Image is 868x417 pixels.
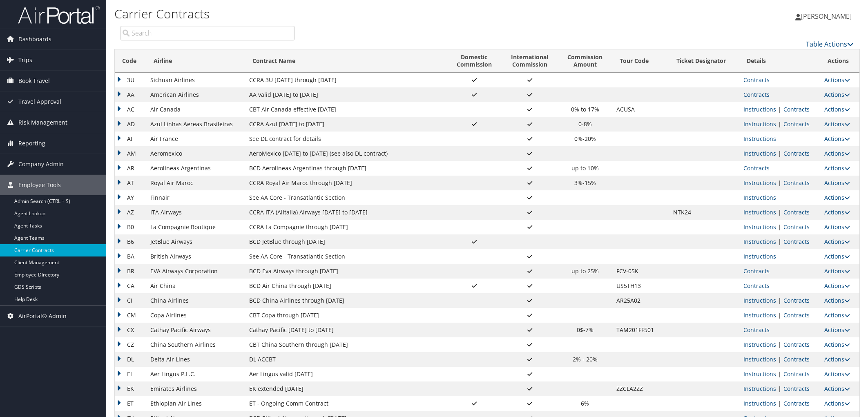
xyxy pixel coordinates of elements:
[824,311,850,319] a: Actions
[824,341,850,348] a: Actions
[245,132,447,146] td: See DL contract for details
[115,396,146,411] td: ET
[245,396,447,411] td: ET - Ongoing Comm Contract
[115,381,146,396] td: EK
[115,49,146,73] th: Code: activate to sort column descending
[146,132,245,146] td: Air France
[558,132,612,146] td: 0%-20%
[558,176,612,190] td: 3%-15%
[115,190,146,205] td: AY
[612,293,669,308] td: AR25A02
[776,370,783,378] span: |
[776,238,783,245] span: |
[18,306,67,326] span: AirPortal® Admin
[824,355,850,363] a: Actions
[783,341,810,348] a: View Contracts
[743,105,776,113] a: View Ticketing Instructions
[783,385,810,392] a: View Contracts
[743,179,776,187] a: View Ticketing Instructions
[146,205,245,220] td: ITA Airways
[146,293,245,308] td: China Airlines
[743,355,776,363] a: View Ticketing Instructions
[115,293,146,308] td: CI
[783,370,810,378] a: View Contracts
[245,279,447,293] td: BCD Air China through [DATE]
[743,223,776,231] a: View Ticketing Instructions
[115,249,146,264] td: BA
[824,91,850,98] a: Actions
[146,73,245,87] td: Sichuan Airlines
[743,120,776,128] a: View Ticketing Instructions
[612,323,669,337] td: TAM201FF501
[245,381,447,396] td: EK extended [DATE]
[245,161,447,176] td: BCD Aerolineas Argentinas through [DATE]
[824,238,850,245] a: Actions
[115,352,146,367] td: DL
[558,102,612,117] td: 0% to 17%
[824,194,850,201] a: Actions
[18,175,61,195] span: Employee Tools
[612,264,669,279] td: FCV-05K
[115,323,146,337] td: CX
[824,105,850,113] a: Actions
[776,223,783,231] span: |
[115,146,146,161] td: AM
[146,49,245,73] th: Airline: activate to sort column ascending
[824,120,850,128] a: Actions
[783,223,810,231] a: View Contracts
[743,267,770,275] a: View Contracts
[743,164,770,172] a: View Contracts
[743,252,776,260] a: View Ticketing Instructions
[245,352,447,367] td: DL ACCBT
[739,49,820,73] th: Details: activate to sort column ascending
[743,341,776,348] a: View Ticketing Instructions
[558,264,612,279] td: up to 25%
[776,149,783,157] span: |
[18,154,64,174] span: Company Admin
[783,297,810,304] a: View Contracts
[115,102,146,117] td: AC
[783,311,810,319] a: View Contracts
[115,308,146,323] td: CM
[612,102,669,117] td: ACUSA
[824,76,850,84] a: Actions
[558,352,612,367] td: 2% - 20%
[146,146,245,161] td: Aeromexico
[146,308,245,323] td: Copa Airlines
[245,176,447,190] td: CCRA Royal Air Maroc through [DATE]
[245,73,447,87] td: CCRA 3U [DATE] through [DATE]
[776,311,783,319] span: |
[245,234,447,249] td: BCD JetBlue through [DATE]
[743,149,776,157] a: View Ticketing Instructions
[558,161,612,176] td: up to 10%
[115,234,146,249] td: B6
[820,49,859,73] th: Actions
[115,279,146,293] td: CA
[245,205,447,220] td: CCRA ITA (Alitalia) Airways [DATE] to [DATE]
[115,176,146,190] td: AT
[146,117,245,132] td: Azul Linhas Aereas Brasileiras
[669,49,739,73] th: Ticket Designator: activate to sort column ascending
[669,205,739,220] td: NTK24
[114,5,611,22] h1: Carrier Contracts
[824,179,850,187] a: Actions
[783,105,810,113] a: View Contracts
[824,326,850,334] a: Actions
[558,396,612,411] td: 6%
[120,26,295,40] input: Search
[824,149,850,157] a: Actions
[115,73,146,87] td: 3U
[558,49,612,73] th: CommissionAmount: activate to sort column ascending
[743,91,770,98] a: View Contracts
[743,370,776,378] a: View Ticketing Instructions
[743,238,776,245] a: View Ticketing Instructions
[245,102,447,117] td: CBT Air Canada effective [DATE]
[776,105,783,113] span: |
[146,381,245,396] td: Emirates Airlines
[245,293,447,308] td: BCD China Airlines through [DATE]
[743,135,776,143] a: View Ticketing Instructions
[115,205,146,220] td: AZ
[18,71,50,91] span: Book Travel
[245,367,447,381] td: Aer Lingus valid [DATE]
[824,399,850,407] a: Actions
